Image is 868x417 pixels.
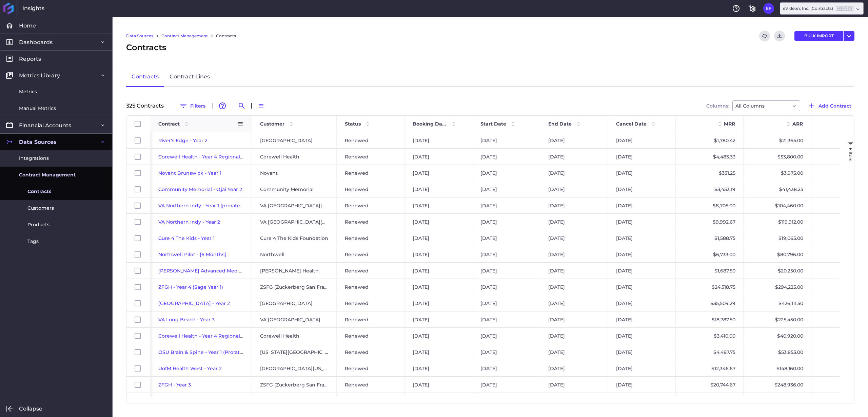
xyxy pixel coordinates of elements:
span: Metrics Library [19,72,60,79]
div: Press SPACE to select this row. [126,360,150,377]
div: $20,250.00 [744,263,811,279]
div: [DATE] [608,377,676,393]
div: [DATE] [540,165,608,181]
a: Corewell Health - Year 4 Regionals (United) [158,154,264,160]
div: [DATE] [405,311,472,327]
div: 325 Contract s [126,103,168,109]
span: Community Memorial - Ojai Year 2 [158,186,242,192]
span: Home [19,22,36,29]
button: Refresh [759,31,770,41]
span: Cure 4 The Kids - Year 1 [158,235,215,241]
span: Integrations [19,155,49,162]
div: [DATE] [472,165,540,181]
div: Renewed [337,246,405,262]
div: [DATE] [472,230,540,246]
div: [DATE] [472,279,540,295]
div: [DATE] [540,263,608,279]
div: Renewed [337,311,405,327]
div: [DATE] [540,181,608,197]
div: [DATE] [405,165,472,181]
div: $12,346.67 [676,360,744,376]
span: Corewell Health [260,149,299,165]
div: $53,800.00 [744,149,811,165]
div: $18,787.50 [676,311,744,327]
span: Contract [158,121,180,127]
span: Novant [260,165,278,181]
div: [DATE] [608,263,676,279]
div: $294,225.00 [744,279,811,295]
div: Renewed [337,197,405,213]
span: Dashboards [19,39,53,46]
div: [DATE] [405,246,472,262]
span: Northwell Pilot - [6 Months] [158,251,226,258]
span: Collapse [19,405,42,412]
div: $24,518.75 [676,279,744,295]
div: [DATE] [472,311,540,327]
div: $119,912.00 [744,214,811,230]
span: Contracts [126,41,166,54]
a: River's Edge - Year 2 [158,137,208,144]
div: [DATE] [608,197,676,213]
span: Columns: [706,103,729,108]
div: [DATE] [540,132,608,148]
a: Corewell Health - Year 4 Regionals ([GEOGRAPHIC_DATA]) [158,333,300,339]
div: [DATE] [472,344,540,360]
span: VA Northern Indy - Year 2 [158,219,220,225]
div: Renewed [337,149,405,165]
div: Renewed [337,328,405,344]
span: ARR [792,121,803,127]
span: Customers [27,205,54,212]
span: ZFGH - Year 3 [158,382,191,388]
div: [DATE] [540,214,608,230]
div: [DATE] [405,263,472,279]
span: [GEOGRAPHIC_DATA] [260,133,313,148]
span: [GEOGRAPHIC_DATA][US_STATE] [260,361,329,376]
div: [DATE] [608,246,676,262]
div: Renewed [337,279,405,295]
div: $4,483.33 [676,149,744,165]
div: Press SPACE to select this row. [126,295,150,311]
div: $20,744.67 [676,377,744,393]
a: [GEOGRAPHIC_DATA] - Year 2 [158,300,230,306]
div: [DATE] [608,344,676,360]
span: [GEOGRAPHIC_DATA] [260,296,313,311]
button: BULK IMPORT [794,31,843,41]
span: Northwell [260,247,284,262]
button: User Menu [763,3,774,14]
a: Novant Brunswick - Year 1 [158,170,221,176]
div: Press SPACE to select this row. [126,149,150,165]
div: [DATE] [472,181,540,197]
div: [DATE] [472,214,540,230]
a: ZFGH - Year 4 (Sage Year 1) [158,284,223,290]
div: [DATE] [540,279,608,295]
div: [DATE] [405,181,472,197]
div: $80,796.00 [744,246,811,262]
button: Add Contract [805,100,854,111]
a: Contracts [126,67,164,87]
span: All Columns [735,102,765,110]
span: ZSFG (Zuckerberg San Francisco General) [260,377,329,393]
span: VA [GEOGRAPHIC_DATA][US_STATE] [260,214,329,230]
div: Press SPACE to select this row. [126,214,150,230]
div: $3,410.00 [676,328,744,344]
div: [DATE] [608,360,676,376]
div: [DATE] [405,360,472,376]
div: [DATE] [405,279,472,295]
span: Cancel Date [616,121,647,127]
button: Search by [236,100,247,111]
div: Renewed [337,230,405,246]
span: UofM Health West - Year 2 [158,365,222,372]
div: [DATE] [540,393,608,409]
span: Reports [19,55,41,62]
div: [DATE] [472,295,540,311]
div: Renewed [337,393,405,409]
div: [DATE] [608,149,676,165]
div: Press SPACE to select this row. [126,246,150,263]
div: [DATE] [405,295,472,311]
div: $3,453.19 [676,181,744,197]
span: Booking Date [413,121,447,127]
div: [DATE] [608,393,676,409]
